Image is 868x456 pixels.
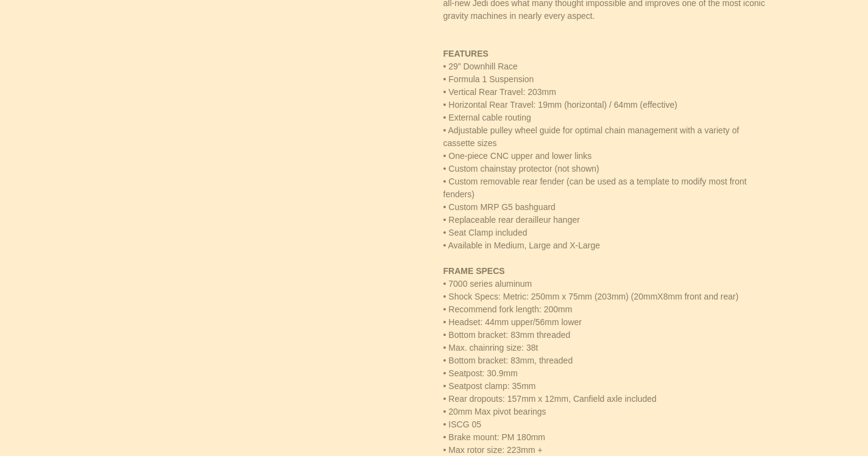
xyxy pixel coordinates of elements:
span: • 20mm Max pivot bearings [443,407,546,416]
span: • Max rotor size: 223mm + [443,445,543,455]
span: • Bottom bracket: 83mm, threaded [443,356,573,365]
span: • Seat Clamp included [443,228,528,237]
span: • Custom chainstay protector (not shown) [443,164,599,174]
span: • External cable routing [443,113,531,122]
span: • Custom MRP G5 bashguard [443,202,556,212]
span: • Vertical Rear Travel: 203mm • Horizontal Rear Travel: 19mm (horizontal) / 64mm (effective) [443,87,677,110]
span: • One-piece CNC upper and lower links [443,151,592,161]
span: • Seatpost: 30.9mm [443,368,518,378]
span: • Max. chainring size: 38t [443,343,538,353]
span: • Rear dropouts: 157mm x 12mm, Canfield axle included [443,394,657,404]
b: FEATURES [443,49,489,58]
span: • Brake mount: PM 180mm [443,432,546,442]
span: • Seatpost clamp: 35mm [443,381,536,391]
span: • Recommend fork length: 200mm [443,304,573,314]
span: • Adjustable pulley wheel guide for optimal chain management with a variety of cassette sizes [443,125,739,148]
span: • Formula 1 Suspension [443,74,534,84]
span: • Shock Specs: Metric: 250mm x 75mm (203mm) (20mmX8mm front and rear) [443,292,739,301]
strong: FRAME SPECS [443,266,505,276]
span: • ISCG 05 [443,419,481,429]
span: • Bottom bracket: 83mm threaded [443,330,571,340]
span: • Custom removable rear fender (can be used as a template to modify most front fenders) [443,177,747,199]
span: • 29” Downhill Race [443,61,518,71]
span: • Available in Medium, Large and X-Large [443,240,601,250]
span: • Replaceable rear derailleur hanger [443,215,580,225]
span: • Headset: 44mm upper/56mm lower [443,317,582,327]
span: • 7000 series aluminum [443,279,532,289]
